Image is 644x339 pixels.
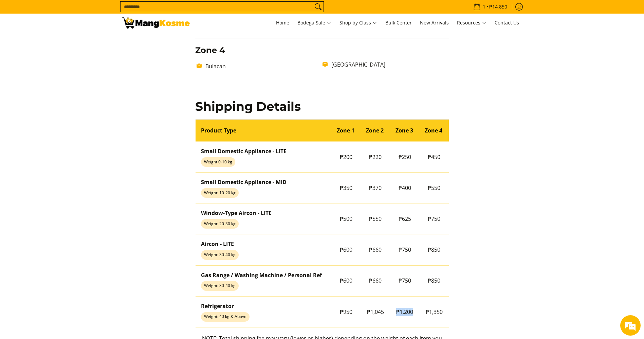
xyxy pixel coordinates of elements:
span: ₱750 [399,246,411,253]
span: ₱400 [399,184,411,192]
span: ₱550 [428,184,440,192]
strong: Refrigerator [201,302,234,310]
span: ₱625 [399,215,411,222]
span: Resources [457,19,486,27]
span: ₱370 [369,184,382,192]
h3: Zone 4 [195,45,449,55]
span: Weight: 30-40 kg [201,250,239,260]
span: ₱1,200 [396,308,413,316]
span: Weight: 30-40 kg [201,281,239,290]
button: Search [313,2,324,12]
span: ₱850 [428,246,440,253]
a: Bulk Center [382,14,415,32]
a: Bodega Sale [294,14,335,32]
span: ₱250 [399,153,411,161]
span: Bodega Sale [297,19,331,27]
span: Weight: 10-20 kg [201,188,239,198]
a: Shop by Class [336,14,381,32]
span: New Arrivals [420,19,449,26]
textarea: Type your message and hit 'Enter' [3,185,129,209]
strong: Small Domestic Appliance - LITE [201,147,287,155]
span: ₱350 [340,184,352,192]
strong: Product Type [201,127,236,134]
a: New Arrivals [417,14,452,32]
span: 1 [482,4,486,9]
a: Contact Us [491,14,522,32]
td: ₱200 [331,141,361,172]
li: Bulacan [202,62,323,70]
nav: Main Menu [197,14,522,32]
span: ₱750 [428,215,440,222]
span: Shop by Class [339,19,377,27]
a: Resources [454,14,490,32]
span: Weight: 20-30 kg [201,219,239,229]
span: Home [276,19,289,26]
span: ₱660 [369,246,382,253]
span: Contact Us [495,19,519,26]
strong: Small Domestic Appliance - MID [201,178,287,186]
span: ₱220 [369,153,382,161]
div: Minimize live chat window [111,3,128,20]
span: ₱1,350 [426,308,443,316]
img: Shipping &amp; Delivery Page l Mang Kosme: Home Appliances Warehouse Sale! [122,17,190,29]
h2: Shipping Details [195,99,449,114]
strong: Gas Range / Washing Machine / Personal Ref [201,271,322,279]
span: ₱14,850 [488,4,508,9]
span: ₱450 [428,153,440,161]
span: ₱1,045 [367,308,384,316]
strong: Window-Type Aircon - LITE [201,209,272,217]
span: Weight: 40 kg & Above [201,312,250,322]
strong: Zone 1 [337,127,354,134]
strong: Aircon - LITE [201,240,234,248]
strong: Zone 2 [366,127,384,134]
span: • [471,3,509,11]
div: Chat with us now [35,38,114,47]
span: ₱660 [369,277,382,284]
strong: Zone 4 [425,127,442,134]
span: ₱850 [428,277,440,284]
span: ₱950 [340,308,352,316]
span: Bulk Center [385,19,412,26]
strong: Zone 3 [395,127,413,134]
span: ₱550 [369,215,382,222]
a: Home [273,14,293,32]
td: ₱500 [331,203,361,234]
span: Weight 0-10 kg [201,157,235,167]
span: We're online! [39,86,94,154]
li: [GEOGRAPHIC_DATA] [328,60,448,69]
td: ₱600 [331,234,361,265]
td: ₱600 [331,265,361,296]
span: ₱750 [399,277,411,284]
